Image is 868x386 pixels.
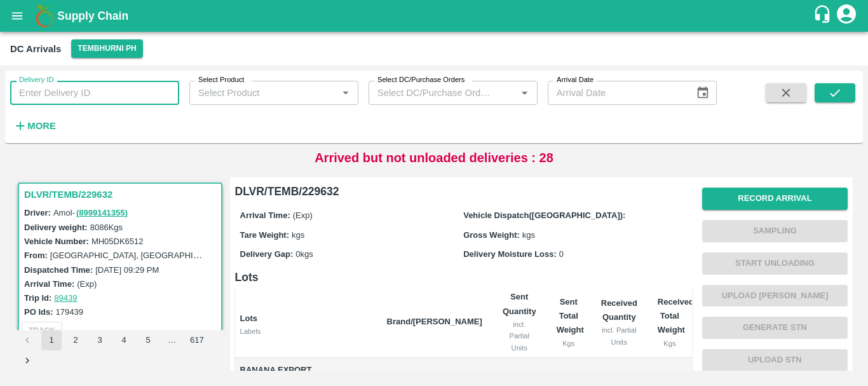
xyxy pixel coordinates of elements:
[337,85,354,101] button: Open
[463,230,520,240] label: Gross Weight:
[71,39,142,58] button: Select DC
[162,334,182,347] div: …
[522,230,535,240] span: kgs
[77,279,97,289] label: (Exp)
[503,292,536,315] b: Sent Quantity
[702,188,848,210] button: Record Arrival
[193,85,334,101] input: Select Product
[372,85,496,101] input: Select DC/Purchase Orders
[24,279,74,289] label: Arrival Time:
[65,330,86,350] button: Go to page 2
[292,230,304,240] span: kgs
[32,3,57,29] img: logo
[548,81,686,105] input: Arrival Date
[658,338,682,349] div: Kgs
[295,249,313,259] span: 0 kgs
[17,350,37,371] button: Go to next page
[186,330,208,350] button: Go to page 617
[516,85,532,101] button: Open
[3,1,32,31] button: open drawer
[557,338,581,349] div: Kgs
[240,210,290,220] label: Arrival Time:
[138,330,158,350] button: Go to page 5
[15,330,225,371] nav: pagination navigation
[24,293,51,303] label: Trip Id:
[658,297,694,335] b: Received Total Weight
[24,186,220,203] h3: DLVR/TEMB/229632
[835,3,858,29] div: account of current user
[90,330,110,350] button: Go to page 3
[601,298,637,322] b: Received Quantity
[50,250,499,260] label: [GEOGRAPHIC_DATA], [GEOGRAPHIC_DATA], [GEOGRAPHIC_DATA], [GEOGRAPHIC_DATA], [GEOGRAPHIC_DATA]
[198,75,244,85] label: Select Product
[315,148,553,167] p: Arrived but not unloaded deliveries : 28
[10,41,61,57] div: DC Arrivals
[235,183,692,200] h6: DLVR/TEMB/229632
[76,208,128,217] a: (8999141355)
[691,81,715,105] button: Choose date
[240,314,257,323] b: Lots
[24,265,93,275] label: Dispatched Time:
[90,223,123,232] label: 8086 Kgs
[57,7,813,25] a: Supply Chain
[240,230,290,240] label: Tare Weight:
[240,249,294,259] label: Delivery Gap:
[387,317,482,326] b: Brand/[PERSON_NAME]
[235,268,692,286] h6: Lots
[813,4,835,27] div: customer-support
[95,265,159,275] label: [DATE] 09:29 PM
[463,249,557,259] label: Delivery Moisture Loss:
[463,210,625,220] label: Vehicle Dispatch([GEOGRAPHIC_DATA]):
[24,223,88,232] label: Delivery weight:
[92,237,144,246] label: MH05DK6512
[557,75,593,85] label: Arrival Date
[27,121,56,131] strong: More
[559,249,564,259] span: 0
[19,75,53,85] label: Delivery ID
[41,330,62,350] button: page 1
[10,115,59,137] button: More
[24,251,48,260] label: From:
[557,297,584,335] b: Sent Total Weight
[503,319,536,354] div: incl. Partial Units
[57,10,128,22] b: Supply Chain
[24,208,51,217] label: Driver:
[377,75,465,85] label: Select DC/Purchase Orders
[114,330,134,350] button: Go to page 4
[24,237,89,246] label: Vehicle Number:
[10,81,179,105] input: Enter Delivery ID
[601,324,637,348] div: incl. Partial Units
[53,208,129,217] span: Amol -
[54,293,77,303] a: 89439
[56,307,83,317] label: 179439
[240,326,377,337] div: Labels
[240,363,377,378] span: Banana Export
[293,210,313,220] span: (Exp)
[24,307,53,317] label: PO Ids:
